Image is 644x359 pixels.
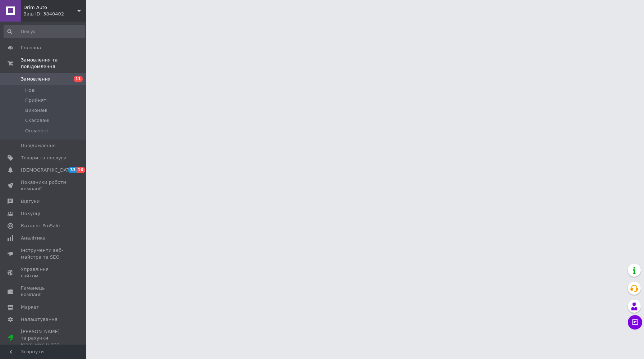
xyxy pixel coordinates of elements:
[21,328,66,348] span: [PERSON_NAME] та рахунки
[21,266,66,279] span: Управління сайтом
[21,142,56,149] span: Повідомлення
[21,223,60,229] span: Каталог ProSale
[21,316,57,323] span: Налаштування
[74,76,83,82] span: 11
[77,167,85,173] span: 16
[21,167,74,173] span: [DEMOGRAPHIC_DATA]
[25,117,50,124] span: Скасовані
[25,128,48,134] span: Оплачені
[21,76,51,82] span: Замовлення
[21,304,39,310] span: Маркет
[21,179,66,192] span: Показники роботи компанії
[21,285,66,298] span: Гаманець компанії
[21,341,66,348] div: Prom мікс 6 000
[25,87,36,94] span: Нові
[21,155,66,161] span: Товари та послуги
[21,210,40,217] span: Покупці
[21,235,46,241] span: Аналітика
[25,107,47,114] span: Виконані
[25,97,47,104] span: Прийняті
[21,45,41,51] span: Головна
[628,315,642,330] button: Чат з покупцем
[23,11,86,17] div: Ваш ID: 3840402
[21,247,66,260] span: Інструменти веб-майстра та SEO
[21,57,86,70] span: Замовлення та повідомлення
[21,198,40,205] span: Відгуки
[68,167,77,173] span: 33
[23,4,77,11] span: Drim Auto
[4,25,85,38] input: Пошук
